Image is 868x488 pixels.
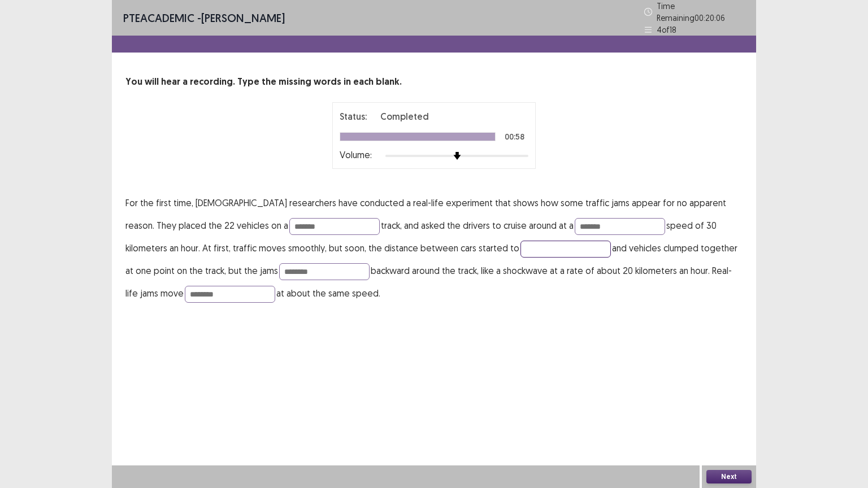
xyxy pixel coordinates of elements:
[123,11,194,25] span: PTE academic
[706,470,752,483] button: Next
[340,148,372,162] p: Volume:
[125,191,743,304] p: For the first time, [DEMOGRAPHIC_DATA] researchers have conducted a real-life experiment that sho...
[123,10,285,27] p: - [PERSON_NAME]
[657,24,676,36] p: 4 of 18
[125,75,743,89] p: You will hear a recording. Type the missing words in each blank.
[453,152,461,160] img: arrow-thumb
[340,110,367,123] p: Status:
[505,133,524,141] p: 00:58
[380,110,429,123] p: Completed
